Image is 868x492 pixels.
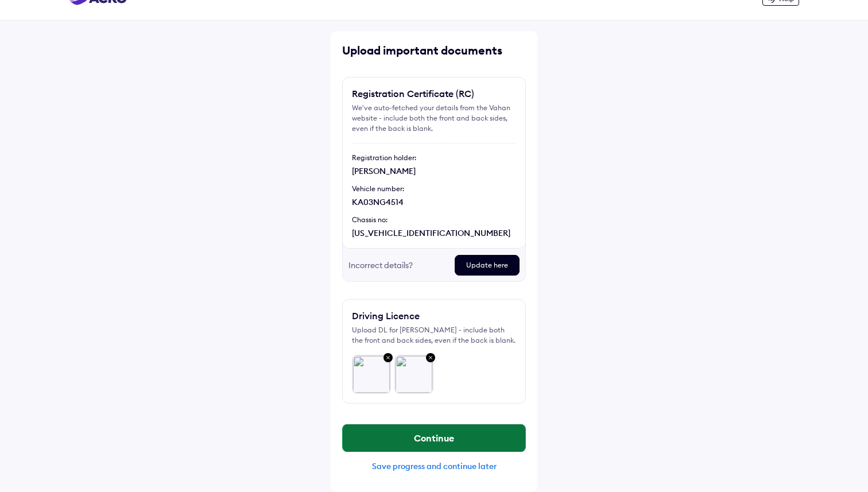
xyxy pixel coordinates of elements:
img: df3ae677-c4cf-49a7-8626-a6749a7601e8 [352,355,390,393]
div: Upload DL for [PERSON_NAME] - include both the front and back sides, even if the back is blank. [352,325,516,346]
img: close-grey-bg.svg [381,351,395,366]
div: Incorrect details? [348,255,445,276]
div: We've auto-fetched your details from the Vahan website - include both the front and back sides, e... [352,103,516,134]
div: Upload important documents [342,42,526,59]
div: Driving Licence [352,309,420,323]
img: close-grey-bg.svg [424,351,437,366]
div: Update here [455,255,520,276]
img: 39523d50-3380-4ae9-b1c6-cea4a1261a4e [395,355,433,393]
div: Save progress and continue later [342,461,526,471]
div: [PERSON_NAME] [352,165,516,177]
div: [US_VEHICLE_IDENTIFICATION_NUMBER] [352,227,516,239]
div: KA03NG4514 [352,196,516,208]
div: Registration Certificate (RC) [352,87,474,100]
div: Vehicle number: [352,184,516,194]
div: Registration holder: [352,153,516,163]
div: Chassis no: [352,215,516,225]
button: Continue [343,424,525,452]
